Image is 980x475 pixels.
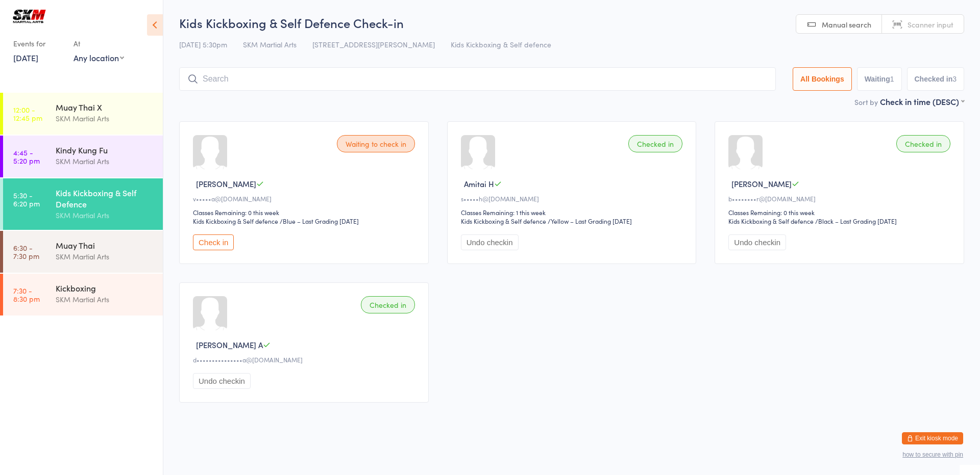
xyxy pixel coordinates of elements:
[56,187,154,209] div: Kids Kickboxing & Self Defence
[461,194,686,203] div: s•••••h@[DOMAIN_NAME]
[857,67,902,91] button: Waiting1
[896,135,950,152] div: Checked in
[56,282,154,294] div: Kickboxing
[3,93,163,135] a: 12:00 -12:45 pmMuay Thai XSKM Martial Arts
[13,148,40,165] time: 4:45 - 5:20 pm
[902,451,963,458] button: how to secure with pin
[312,39,435,49] span: [STREET_ADDRESS][PERSON_NAME]
[193,373,251,389] button: Undo checkin
[728,234,786,250] button: Undo checkin
[193,234,234,250] button: Check in
[179,39,227,49] span: [DATE] 5:30pm
[196,339,263,350] span: [PERSON_NAME] A
[461,234,519,250] button: Undo checkin
[628,135,682,152] div: Checked in
[280,217,359,225] span: / Blue – Last Grading [DATE]
[952,75,957,83] div: 3
[3,274,163,315] a: 7:30 -8:30 pmKickboxingSKM Martial Arts
[196,178,256,189] span: [PERSON_NAME]
[179,67,776,91] input: Search
[13,244,39,260] time: 6:30 - 7:30 pm
[548,217,632,225] span: / Yellow – Last Grading [DATE]
[193,208,418,217] div: Classes Remaining: 0 this week
[13,35,63,52] div: Events for
[822,19,871,30] span: Manual search
[451,39,551,49] span: Kids Kickboxing & Self defence
[731,178,792,189] span: [PERSON_NAME]
[815,217,897,225] span: / Black – Last Grading [DATE]
[193,355,418,364] div: d•••••••••••••••a@[DOMAIN_NAME]
[193,194,418,203] div: v•••••a@[DOMAIN_NAME]
[908,19,953,30] span: Scanner input
[193,217,278,225] div: Kids Kickboxing & Self defence
[902,432,963,444] button: Exit kiosk mode
[793,67,852,91] button: All Bookings
[728,194,953,203] div: b••••••••r@[DOMAIN_NAME]
[3,231,163,273] a: 6:30 -7:30 pmMuay ThaiSKM Martial Arts
[56,113,154,124] div: SKM Martial Arts
[56,240,154,251] div: Muay Thai
[461,217,546,225] div: Kids Kickboxing & Self defence
[13,52,38,63] a: [DATE]
[243,39,297,49] span: SKM Martial Arts
[854,97,878,107] label: Sort by
[890,75,894,83] div: 1
[13,286,40,303] time: 7:30 - 8:30 pm
[56,209,154,221] div: SKM Martial Arts
[361,296,415,313] div: Checked in
[13,191,40,207] time: 5:30 - 6:20 pm
[728,208,953,217] div: Classes Remaining: 0 this week
[56,251,154,262] div: SKM Martial Arts
[56,144,154,155] div: Kindy Kung Fu
[3,178,163,230] a: 5:30 -6:20 pmKids Kickboxing & Self DefenceSKM Martial Arts
[10,8,48,25] img: SKM Martial Arts
[179,14,964,31] h2: Kids Kickboxing & Self Defence Check-in
[73,52,124,63] div: Any location
[3,136,163,177] a: 4:45 -5:20 pmKindy Kung FuSKM Martial Arts
[56,101,154,113] div: Muay Thai X
[461,208,686,217] div: Classes Remaining: 1 this week
[728,217,814,225] div: Kids Kickboxing & Self defence
[907,67,965,91] button: Checked in3
[73,35,124,52] div: At
[13,105,42,122] time: 12:00 - 12:45 pm
[56,155,154,167] div: SKM Martial Arts
[464,178,494,189] span: Amitai H
[337,135,415,152] div: Waiting to check in
[880,96,964,107] div: Check in time (DESC)
[56,294,154,305] div: SKM Martial Arts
